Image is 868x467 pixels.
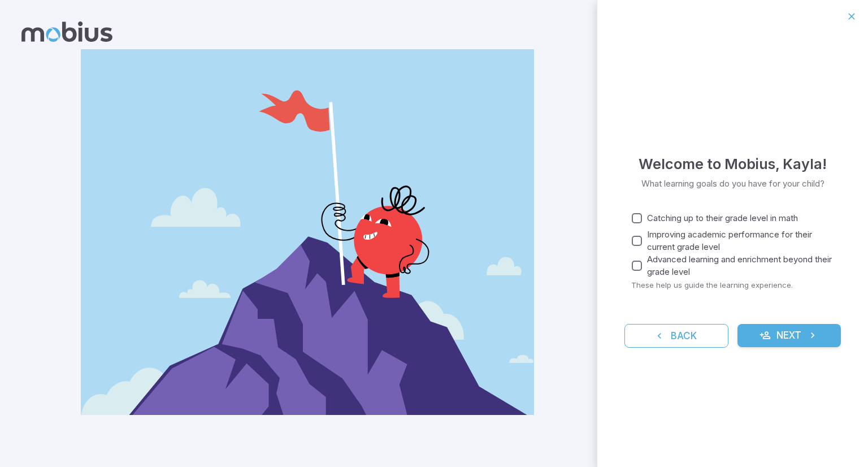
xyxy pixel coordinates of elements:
[624,324,728,348] button: Back
[647,253,832,278] span: Advanced learning and enrichment beyond their grade level
[647,212,798,224] span: Catching up to their grade level in math
[631,280,841,290] p: These help us guide the learning experience.
[639,153,827,175] h4: Welcome to Mobius , Kayla !
[647,228,832,253] span: Improving academic performance for their current grade level
[641,178,824,190] p: What learning goals do you have for your child?
[737,324,841,348] button: Next
[81,49,534,415] img: parent_2-illustration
